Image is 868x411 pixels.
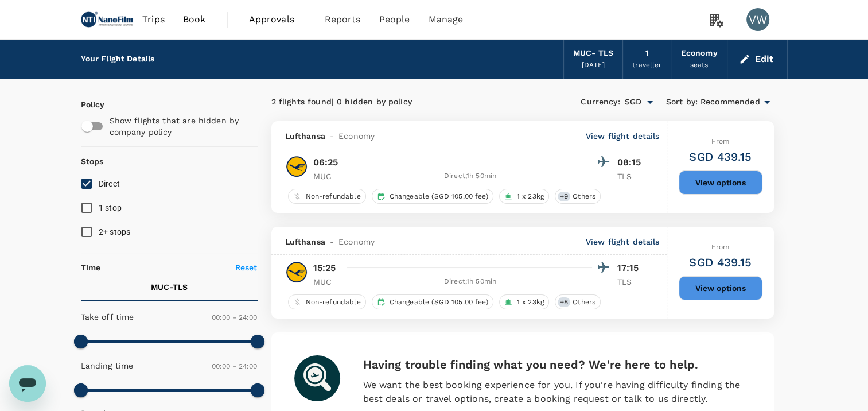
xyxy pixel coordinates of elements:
[679,276,762,300] button: View options
[690,60,709,71] div: seats
[183,13,206,26] span: Book
[288,189,366,204] div: Non-refundable
[499,189,549,204] div: 1 x 23kg
[700,96,760,108] span: Recommended
[325,13,361,26] span: Reports
[99,203,122,212] span: 1 stop
[151,281,188,293] p: MUC - TLS
[679,170,762,195] button: View options
[499,294,549,309] div: 1 x 23kg
[338,236,375,247] span: Economy
[711,137,729,145] span: From
[325,236,338,247] span: -
[746,8,769,31] div: VW
[212,313,258,321] span: 00:00 - 24:00
[235,262,258,273] p: Reset
[81,262,101,273] p: Time
[689,148,752,166] h6: SGD 439.15
[99,179,120,188] span: Direct
[363,378,751,406] p: We want the best booking experience for you. If you're having difficulty finding the best deals o...
[285,236,325,247] span: Lufthansa
[110,115,250,138] p: Show flights that are hidden by company policy
[349,276,592,288] div: Direct , 1h 50min
[285,261,308,284] img: LH
[285,155,308,178] img: LH
[288,294,366,309] div: Non-refundable
[512,192,548,201] span: 1 x 23kg
[555,189,601,204] div: +9Others
[680,47,717,60] div: Economy
[249,13,306,26] span: Approvals
[81,53,155,65] div: Your Flight Details
[568,192,600,201] span: Others
[617,261,646,275] p: 17:15
[385,192,493,201] span: Changeable (SGD 105.00 fee)
[301,297,365,307] span: Non-refundable
[428,13,463,26] span: Manage
[581,96,620,108] span: Currency :
[379,13,410,26] span: People
[617,276,646,288] p: TLS
[325,130,338,142] span: -
[645,47,649,60] div: 1
[617,170,646,182] p: TLS
[9,365,46,402] iframe: Button to launch messaging window
[582,60,605,71] div: [DATE]
[81,7,134,32] img: NANOFILM TECHNOLOGIES INTERNATIONAL LIMITED
[632,60,661,71] div: traveller
[558,297,570,307] span: + 8
[81,360,134,371] p: Landing time
[512,297,548,307] span: 1 x 23kg
[81,99,91,110] p: Policy
[642,94,658,110] button: Open
[558,192,570,201] span: + 9
[349,170,592,182] div: Direct , 1h 50min
[363,355,751,374] h6: Having trouble finding what you need? We're here to help.
[689,253,752,272] h6: SGD 439.15
[301,192,365,201] span: Non-refundable
[313,276,342,288] p: MUC
[313,261,336,275] p: 15:25
[372,189,493,204] div: Changeable (SGD 105.00 fee)
[99,227,131,236] span: 2+ stops
[711,243,729,251] span: From
[142,13,165,26] span: Trips
[338,130,375,142] span: Economy
[568,297,600,307] span: Others
[271,96,523,108] div: 2 flights found | 0 hidden by policy
[573,47,613,60] div: MUC - TLS
[313,156,338,169] p: 06:25
[81,311,134,323] p: Take off time
[385,297,493,307] span: Changeable (SGD 105.00 fee)
[555,294,601,309] div: +8Others
[372,294,493,309] div: Changeable (SGD 105.00 fee)
[617,156,646,169] p: 08:15
[313,170,342,182] p: MUC
[212,362,258,370] span: 00:00 - 24:00
[666,96,698,108] span: Sort by :
[285,130,325,142] span: Lufthansa
[81,157,104,166] strong: Stops
[586,236,660,247] p: View flight details
[737,50,778,68] button: Edit
[586,130,660,142] p: View flight details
